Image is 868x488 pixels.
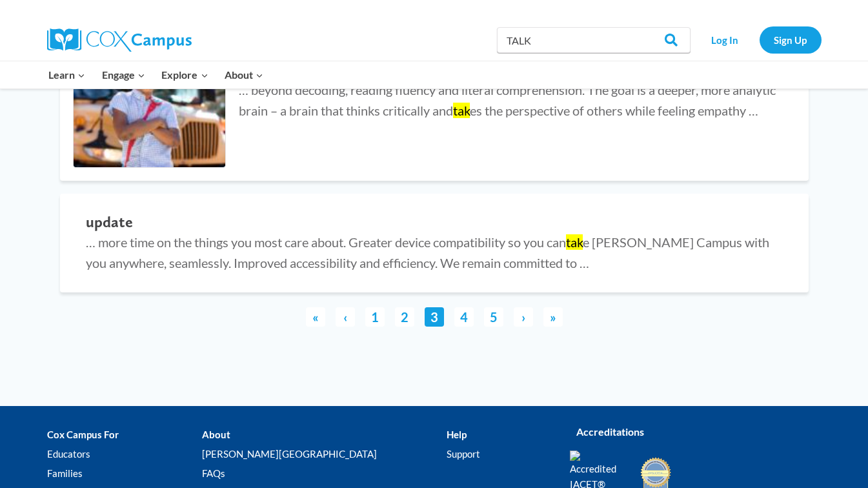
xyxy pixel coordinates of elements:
strong: Accreditations [576,425,644,438]
a: Last [543,307,563,327]
h2: update [86,213,783,232]
a: 4 [454,307,474,327]
nav: Primary Navigation [41,61,272,88]
button: Child menu of About [216,61,272,88]
mark: tak [566,234,583,250]
a: [PERSON_NAME][GEOGRAPHIC_DATA] [202,445,447,464]
a: Families [47,464,202,483]
a: 5 [484,307,503,327]
a: 1 [365,307,385,327]
span: … more time on the things you most care about. Greater device compatibility so you can e [PERSON_... [86,234,769,270]
img: Literacy & Justice for All, as seen in Saporta Report [74,15,226,167]
a: Next [514,307,533,327]
a: 3 [425,307,444,327]
a: Previous [336,307,355,327]
a: Educators [47,445,202,464]
a: Literacy & Justice for All, as seen in Saporta Report Literacy & Justice for All, as seen in Sapo... [60,1,809,181]
button: Child menu of Engage [94,61,154,88]
a: Log In [697,26,753,53]
mark: tak [453,103,470,118]
a: Sign Up [760,26,822,53]
a: First [306,307,325,327]
button: Child menu of Learn [41,61,94,88]
a: update … more time on the things you most care about. Greater device compatibility so you cantake... [60,194,809,292]
a: Support [447,445,550,464]
input: Search Cox Campus [497,27,691,53]
nav: Secondary Navigation [697,26,822,53]
a: FAQs [202,464,447,483]
a: 2 [395,307,414,327]
button: Child menu of Explore [154,61,217,88]
img: Cox Campus [47,28,192,52]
